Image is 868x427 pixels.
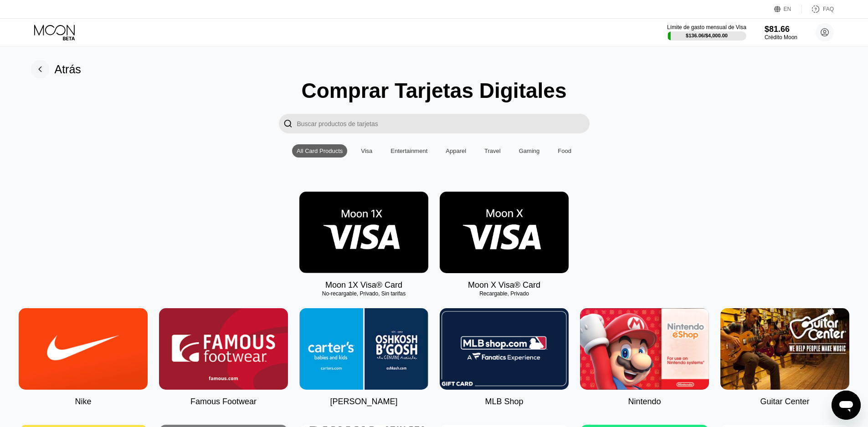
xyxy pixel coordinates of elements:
[356,144,377,158] div: Visa
[765,25,797,34] div: $81.66
[361,147,372,154] div: Visa
[190,397,257,407] div: Famous Footwear
[283,118,293,129] div: 
[468,280,540,290] div: Moon X Visa® Card
[832,391,861,420] iframe: Botón para iniciar la ventana de mensajería
[784,6,791,12] div: EN
[485,397,523,407] div: MLB Shop
[325,280,402,290] div: Moon 1X Visa® Card
[386,144,432,158] div: Entertainment
[558,147,571,154] div: Food
[774,5,802,14] div: EN
[441,144,471,158] div: Apparel
[765,25,797,41] div: $81.66Crédito Moon
[802,5,834,14] div: FAQ
[279,114,297,133] div: 
[480,144,505,158] div: Travel
[628,397,661,407] div: Nintendo
[55,63,81,76] div: Atrás
[514,144,544,158] div: Gaming
[484,147,501,154] div: Travel
[667,24,746,41] div: Límite de gasto mensual de Visa$136.06/$4,000.00
[299,290,428,297] div: No-recargable, Privado, Sin tarifas
[75,397,91,407] div: Nike
[301,78,566,103] div: Comprar Tarjetas Digitales
[440,290,569,297] div: Recargable, Privado
[292,144,347,158] div: All Card Products
[31,60,81,78] div: Atrás
[823,6,834,12] div: FAQ
[667,24,746,30] div: Límite de gasto mensual de Visa
[765,34,797,41] div: Crédito Moon
[446,147,466,154] div: Apparel
[686,33,728,38] div: $136.06 / $4,000.00
[330,397,397,407] div: [PERSON_NAME]
[297,147,343,154] div: All Card Products
[519,147,540,154] div: Gaming
[553,144,576,158] div: Food
[390,147,427,154] div: Entertainment
[760,397,809,407] div: Guitar Center
[297,114,590,133] input: Search card products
